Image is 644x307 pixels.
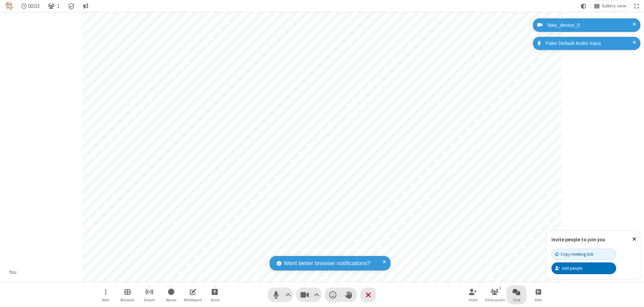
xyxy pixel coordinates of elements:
[28,3,40,9] span: 00:03
[184,298,202,302] span: Whiteboard
[161,285,181,304] button: Start recording
[45,1,62,11] button: Open participant list
[535,298,542,302] span: Polls
[543,40,635,47] div: Fake Default Audio Input
[57,3,60,9] span: 1
[166,298,176,302] span: Record
[506,285,527,304] button: Open chat
[296,288,321,302] button: Stop video (⌘+Shift+V)
[551,236,605,243] label: Invite people to join you
[463,285,483,304] button: Invite participants (⌘+Shift+I)
[469,298,477,302] span: Invite
[210,298,219,302] span: Share
[120,298,135,302] span: Breakout
[284,259,370,268] span: Want better browser notifications?
[551,249,616,260] button: Copy meeting link
[80,1,91,11] button: Conversation
[102,298,109,302] span: More
[7,268,19,276] div: You
[360,288,376,302] button: End or leave meeting
[183,285,203,304] button: Open shared whiteboard
[117,285,138,304] button: Manage Breakout Rooms
[5,2,13,10] img: QA Selenium DO NOT DELETE OR CHANGE
[528,285,548,304] button: Open poll
[632,1,642,11] button: Fullscreen
[497,285,503,291] div: 1
[513,298,521,302] span: Chat
[205,285,225,304] button: Start sharing
[591,1,629,11] button: Change layout
[602,3,626,9] span: Gallery view
[578,1,589,11] button: Using system theme
[545,21,635,29] div: fake_device_0
[284,288,293,302] button: Audio settings
[268,288,293,302] button: Mute (⌘+Shift+A)
[485,298,505,302] span: Participants
[19,1,43,11] div: Timer
[312,288,321,302] button: Video setting
[325,288,341,302] button: Send a reaction
[555,251,593,257] div: Copy meeting link
[139,285,159,304] button: Start streaming
[485,285,505,304] button: Open participant list
[65,1,78,11] div: Meeting details Encryption enabled
[341,288,357,302] button: Raise hand
[627,231,641,247] button: Close popover
[96,285,116,304] button: Open menu
[144,298,155,302] span: Stream
[551,262,616,274] button: Add people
